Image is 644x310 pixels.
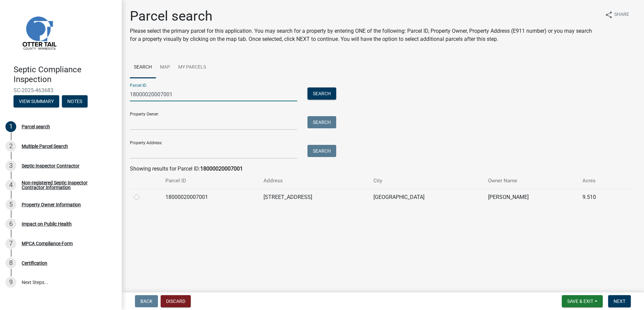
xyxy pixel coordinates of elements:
[14,95,59,107] button: View Summary
[562,295,603,307] button: Save & Exit
[578,173,620,189] th: Acres
[22,202,81,207] div: Property Owner Information
[259,173,369,189] th: Address
[130,165,636,173] div: Showing results for Parcel ID:
[130,27,599,43] p: Please select the primary parcel for this application. You may search for a property by entering ...
[599,8,635,21] button: shareShare
[174,57,210,78] a: My Parcels
[614,299,625,304] span: Next
[578,189,620,205] td: 9.510
[14,87,108,94] span: SC-2025-463683
[484,173,578,189] th: Owner Name
[22,222,72,226] div: Impact on Public Health
[5,160,16,171] div: 3
[307,145,336,157] button: Search
[14,99,59,104] wm-modal-confirm: Summary
[14,65,116,84] h4: Septic Compliance Inspection
[22,261,47,265] div: Certification
[5,199,16,210] div: 5
[200,165,243,172] strong: 18000020007001
[22,124,50,129] div: Parcel search
[161,189,259,205] td: 18000020007001
[369,173,484,189] th: City
[156,57,174,78] a: Map
[22,163,79,168] div: Septic Inspector Contractor
[14,7,64,58] img: Otter Tail County, Minnesota
[605,11,613,19] i: share
[5,277,16,288] div: 9
[161,173,259,189] th: Parcel ID
[161,295,191,307] button: Discard
[62,95,88,107] button: Notes
[5,238,16,249] div: 7
[5,121,16,132] div: 1
[307,116,336,128] button: Search
[608,295,631,307] button: Next
[5,141,16,152] div: 2
[5,258,16,268] div: 8
[369,189,484,205] td: [GEOGRAPHIC_DATA]
[130,8,599,24] h1: Parcel search
[62,99,88,104] wm-modal-confirm: Notes
[135,295,158,307] button: Back
[22,241,73,246] div: MPCA Compliance Form
[259,189,369,205] td: [STREET_ADDRESS]
[22,180,111,190] div: Non-registered Septic Inspector Contractor Information
[5,180,16,190] div: 4
[140,299,153,304] span: Back
[307,87,336,100] button: Search
[484,189,578,205] td: [PERSON_NAME]
[22,144,68,149] div: Multiple Parcel Search
[5,218,16,229] div: 6
[567,299,593,304] span: Save & Exit
[130,57,156,78] a: Search
[614,11,629,19] span: Share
